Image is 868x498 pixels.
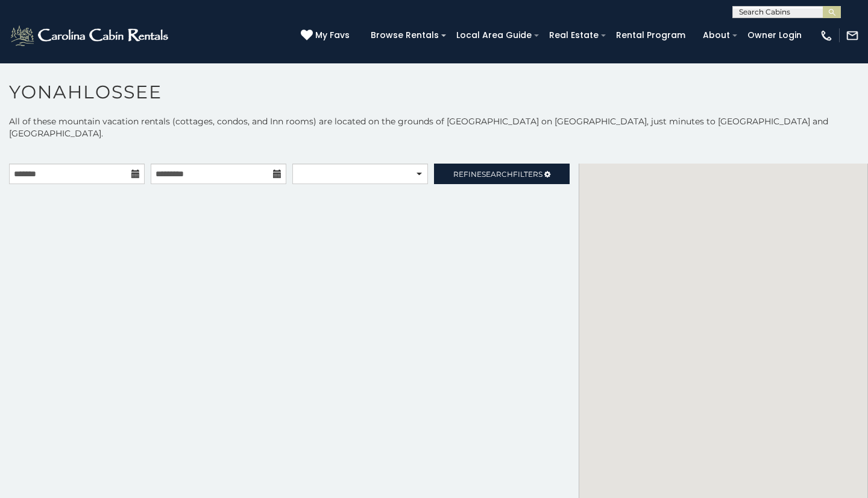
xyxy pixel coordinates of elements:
[820,29,833,42] img: phone-regular-white.png
[543,26,605,45] a: Real Estate
[301,29,353,42] a: My Favs
[610,26,691,45] a: Rental Program
[315,29,350,42] span: My Favs
[453,170,542,179] span: Refine Filters
[434,164,570,184] a: RefineSearchFilters
[450,26,538,45] a: Local Area Guide
[697,26,736,45] a: About
[9,24,172,48] img: White-1-2.png
[482,170,513,179] span: Search
[846,29,859,42] img: mail-regular-white.png
[741,26,808,45] a: Owner Login
[365,26,445,45] a: Browse Rentals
